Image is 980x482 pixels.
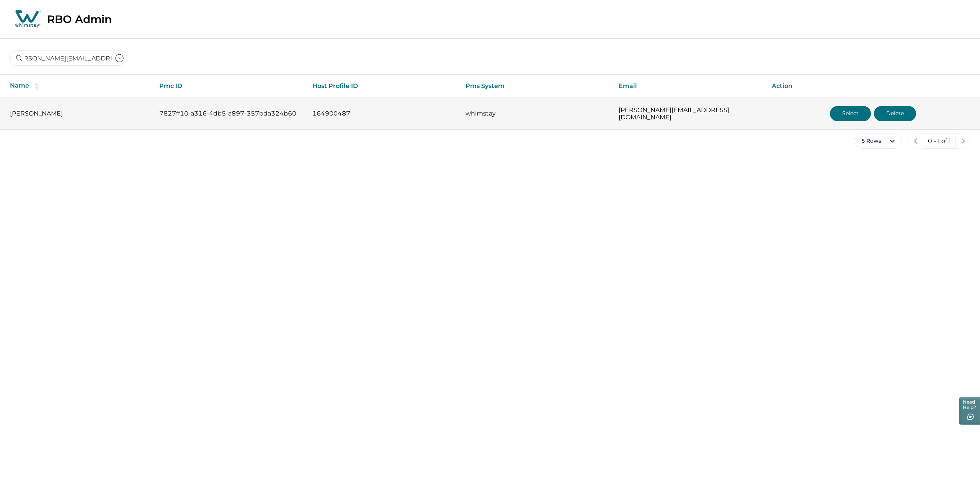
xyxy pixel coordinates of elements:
[928,137,951,145] p: 0 - 1 of 1
[908,134,923,149] button: previous page
[306,75,459,98] th: Host Profile ID
[923,134,956,149] button: 0 - 1 of 1
[766,75,980,98] th: Action
[619,106,759,121] p: [PERSON_NAME][EMAIL_ADDRESS][DOMAIN_NAME]
[312,110,453,117] p: 164900487
[159,110,300,117] p: 7827ff10-a316-4db5-a897-357bda324b60
[9,50,127,66] input: Search by pmc name
[874,106,916,121] button: Delete
[855,134,902,149] button: 5 Rows
[112,50,127,66] button: clear input
[465,110,606,117] p: whimstay
[612,75,766,98] th: Email
[153,75,306,98] th: Pmc ID
[955,134,971,149] button: next page
[47,13,112,26] p: RBO Admin
[459,75,612,98] th: Pms System
[10,110,147,117] p: [PERSON_NAME]
[830,106,871,121] button: Select
[29,82,44,90] button: sorting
